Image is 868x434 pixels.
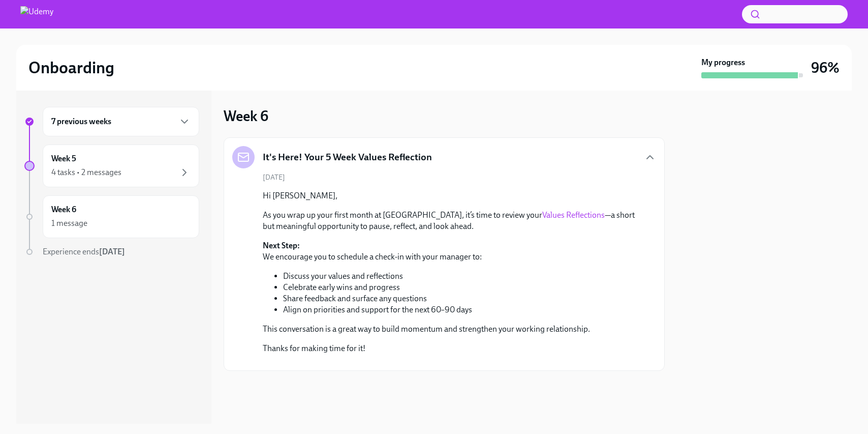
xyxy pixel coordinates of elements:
h3: Week 6 [224,107,268,125]
p: As you wrap up your first month at [GEOGRAPHIC_DATA], it’s time to review your —a short but meani... [263,210,640,232]
li: Share feedback and surface any questions [283,293,640,304]
strong: My progress [701,57,745,68]
p: Hi [PERSON_NAME], [263,190,640,201]
img: Udemy [20,6,53,22]
a: Values Reflections [542,210,605,220]
li: Align on priorities and support for the next 60–90 days [283,304,640,315]
a: Week 54 tasks • 2 messages [24,144,199,187]
li: Discuss your values and reflections [283,271,640,282]
div: 1 message [51,218,87,229]
span: [DATE] [263,172,285,182]
h6: Week 6 [51,204,76,215]
strong: Next Step: [263,241,300,250]
a: Week 61 message [24,195,199,238]
div: 4 tasks • 2 messages [51,167,121,178]
h6: Week 5 [51,153,76,164]
h2: Onboarding [28,57,114,78]
span: Experience ends [43,247,125,256]
p: This conversation is a great way to build momentum and strengthen your working relationship. [263,324,640,335]
h6: 7 previous weeks [51,116,111,127]
h5: It's Here! Your 5 Week Values Reflection [263,151,432,164]
h3: 96% [811,59,840,77]
li: Celebrate early wins and progress [283,282,640,293]
div: 7 previous weeks [43,107,199,136]
strong: [DATE] [99,247,125,256]
p: Thanks for making time for it! [263,343,640,354]
p: We encourage you to schedule a check-in with your manager to: [263,240,640,263]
